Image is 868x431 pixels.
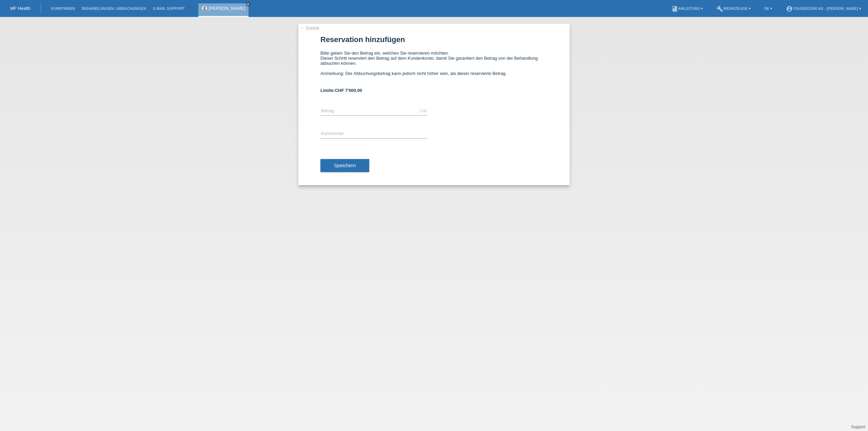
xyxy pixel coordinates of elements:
a: ← Zurück [300,25,319,31]
a: Support [851,425,865,429]
i: build [716,5,723,12]
a: Behandlungen / Abbuchungen [78,6,150,11]
a: Kund*innen [48,6,78,11]
span: Speichern [334,163,356,168]
div: Bitte geben Sie den Betrag ein, welchen Sie reservieren möchten. Dieser Schritt reserviert den Be... [320,51,548,81]
a: [PERSON_NAME] [209,6,245,11]
a: DE ▾ [761,6,776,11]
span: CHF 7'000.00 [335,88,362,93]
i: book [671,5,678,12]
a: close [246,2,251,6]
button: Speichern [320,159,369,172]
a: account_circleYOUSEEZüRi AG - [PERSON_NAME] ▾ [783,6,865,11]
div: CHF [419,109,427,113]
b: Limite: [320,88,362,93]
a: MF Health [10,6,31,11]
h1: Reservation hinzufügen [320,35,548,44]
a: buildWerkzeuge ▾ [713,6,754,11]
i: account_circle [786,5,793,12]
a: E-Mail Support [150,6,188,11]
i: close [246,2,250,6]
a: bookAnleitung ▾ [668,6,706,11]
